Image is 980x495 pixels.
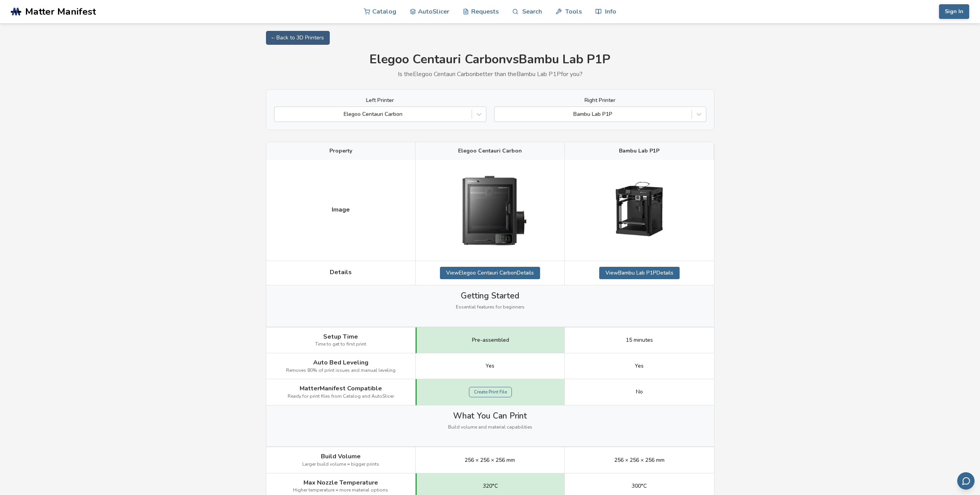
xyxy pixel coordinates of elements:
a: Create Print File [469,387,512,398]
span: Higher temperature = more material options [293,488,388,493]
span: 15 minutes [626,337,653,343]
span: Build volume and material capabilities [448,425,532,430]
span: Removes 80% of print issues and manual leveling [286,368,395,373]
a: ← Back to 3D Printers [266,31,330,45]
a: ViewElegoo Centauri CarbonDetails [440,267,540,279]
span: 320°C [483,483,498,489]
span: Essential features for beginners [456,305,525,310]
p: Is the Elegoo Centauri Carbon better than the Bambu Lab P1P for you? [266,71,714,78]
span: Max Nozzle Temperature [303,479,378,486]
span: Pre-assembled [472,337,509,343]
span: MatterManifest Compatible [300,385,382,392]
span: Yes [486,363,494,369]
span: 300°C [632,483,647,489]
button: Send feedback via email [957,472,975,490]
span: 256 × 256 × 256 mm [614,457,665,463]
span: Auto Bed Leveling [313,359,368,366]
span: What You Can Print [453,411,527,420]
input: Elegoo Centauri Carbon [278,111,280,117]
span: Yes [635,363,644,369]
span: Bambu Lab P1P [619,148,660,154]
span: Ready for print files from Catalog and AutoSlicer [288,394,394,399]
img: Elegoo Centauri Carbon [451,166,528,254]
span: Getting Started [461,291,519,300]
a: ViewBambu Lab P1PDetails [599,267,680,279]
span: Property [329,148,352,154]
label: Left Printer [274,97,486,103]
button: Sign In [939,4,969,19]
span: 256 × 256 × 256 mm [465,457,515,463]
span: Matter Manifest [25,6,96,17]
span: Setup Time [323,333,358,340]
img: Bambu Lab P1P [601,172,678,249]
label: Right Printer [494,97,706,103]
input: Bambu Lab P1P [498,111,500,117]
span: Larger build volume = bigger prints [302,462,379,467]
span: Time to get to first print [315,342,366,347]
h1: Elegoo Centauri Carbon vs Bambu Lab P1P [266,53,714,67]
span: No [636,389,643,395]
span: Elegoo Centauri Carbon [458,148,522,154]
span: Details [330,269,352,276]
span: Image [332,206,350,213]
span: Build Volume [321,453,361,460]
